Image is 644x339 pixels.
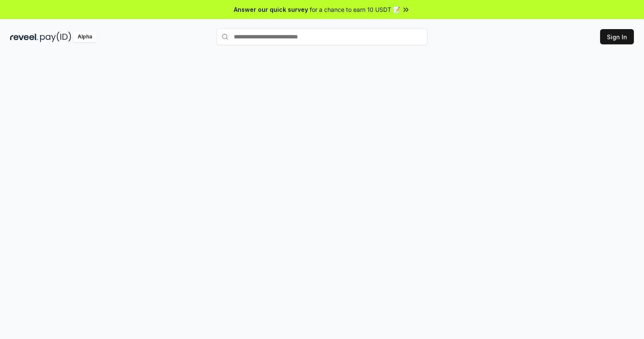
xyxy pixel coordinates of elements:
img: pay_id [40,32,71,42]
img: reveel_dark [10,32,38,42]
span: for a chance to earn 10 USDT 📝 [310,5,400,14]
span: Answer our quick survey [234,5,308,14]
button: Sign In [600,29,634,44]
div: Alpha [73,32,97,42]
